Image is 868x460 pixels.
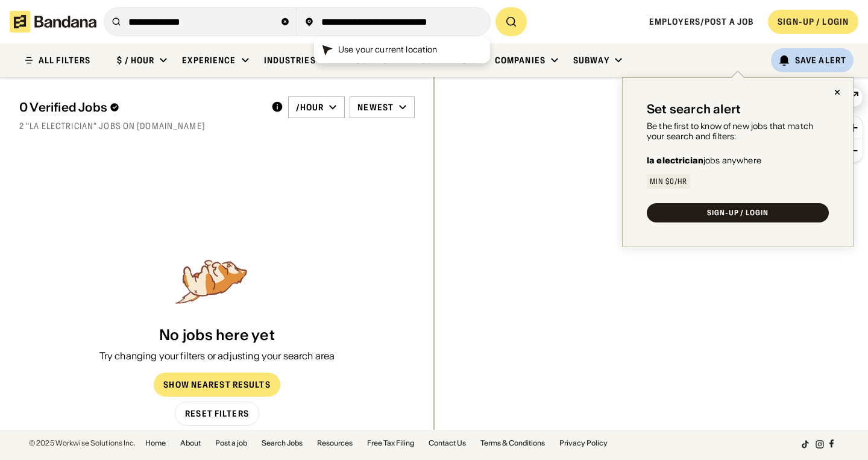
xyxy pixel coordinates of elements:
[145,440,166,447] a: Home
[649,16,753,27] a: Employers/Post a job
[262,440,303,447] a: Search Jobs
[29,440,136,447] div: © 2025 Workwise Solutions Inc.
[39,56,90,65] div: ALL FILTERS
[185,409,249,418] div: Reset Filters
[647,121,829,142] div: Be the first to know of new jobs that match your search and filters:
[573,55,609,66] div: Subway
[19,100,262,115] div: 0 Verified Jobs
[159,327,275,344] div: No jobs here yet
[367,440,414,447] a: Free Tax Filing
[707,209,769,216] div: SIGN-UP / LOGIN
[480,440,545,447] a: Terms & Conditions
[357,102,394,113] div: Newest
[10,11,96,33] img: Bandana logotype
[19,121,415,131] div: 2 "la electrician" jobs on [DOMAIN_NAME]
[559,440,608,447] a: Privacy Policy
[19,139,415,254] div: grid
[338,44,438,56] div: Use your current location
[429,440,466,447] a: Contact Us
[647,156,761,165] div: jobs anywhere
[163,380,270,389] div: Show Nearest Results
[650,178,687,185] div: Min $0/hr
[264,55,316,66] div: Industries
[117,55,154,66] div: $ / hour
[778,16,849,27] div: SIGN-UP / LOGIN
[647,155,703,166] b: la electrician
[99,349,335,362] div: Try changing your filters or adjusting your search area
[647,102,741,116] div: Set search alert
[215,440,247,447] a: Post a job
[317,440,353,447] a: Resources
[182,55,236,66] div: Experience
[180,440,201,447] a: About
[296,102,324,113] div: /hour
[795,55,846,66] div: Save Alert
[495,55,546,66] div: Companies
